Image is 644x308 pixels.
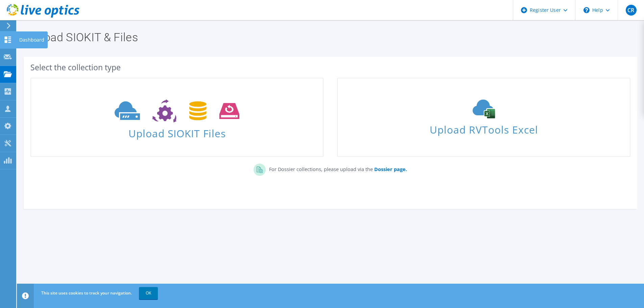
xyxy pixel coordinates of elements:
[338,121,629,135] span: Upload RVTools Excel
[30,64,630,71] div: Select the collection type
[337,78,630,157] a: Upload RVTools Excel
[583,7,590,13] svg: \n
[41,290,132,296] span: This site uses cookies to track your navigation.
[626,5,637,16] span: CR
[16,31,48,48] div: Dashboard
[30,78,324,157] a: Upload SIOKIT Files
[374,166,407,172] b: Dossier page.
[139,287,158,299] a: OK
[31,124,323,139] span: Upload SIOKIT Files
[373,166,407,172] a: Dossier page.
[27,31,630,43] h1: Upload SIOKIT & Files
[266,164,407,173] p: For Dossier collections, please upload via the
